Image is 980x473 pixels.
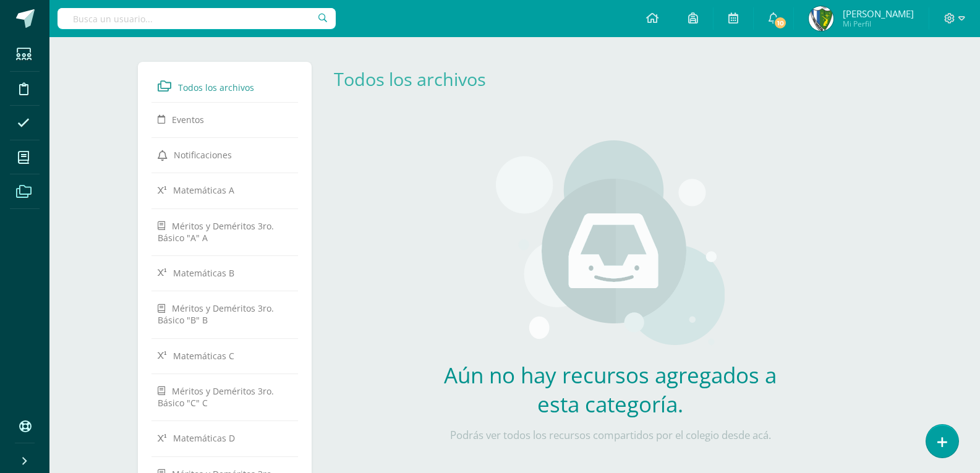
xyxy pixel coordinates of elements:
a: Matemáticas B [158,262,292,284]
span: Matemáticas B [173,267,234,279]
img: 09cda7a8f8a612387b01df24d4d5f603.png [809,6,833,31]
span: Méritos y Deméritos 3ro. Básico "B" B [158,302,274,326]
input: Busca un usuario... [58,8,336,29]
a: Notificaciones [158,143,292,166]
span: Eventos [172,114,204,126]
a: Matemáticas A [158,179,292,201]
span: Matemáticas C [173,350,234,362]
div: Todos los archivos [334,67,505,91]
a: Matemáticas C [158,344,292,367]
img: stages.png [496,140,725,351]
a: Todos los archivos [334,67,486,91]
span: Todos los archivos [178,82,254,93]
a: Méritos y Deméritos 3ro. Básico "B" B [158,297,292,331]
a: Todos los archivos [158,75,292,97]
span: 10 [773,16,787,30]
a: Méritos y Deméritos 3ro. Básico "C" C [158,380,292,414]
span: Notificaciones [174,149,232,161]
span: Mi Perfil [843,19,914,29]
h2: Aún no hay recursos agregados a esta categoría. [428,360,793,419]
p: Podrás ver todos los recursos compartidos por el colegio desde acá. [428,428,793,442]
span: Matemáticas D [173,432,235,444]
span: Méritos y Deméritos 3ro. Básico "A" A [158,219,274,243]
a: Matemáticas D [158,427,292,449]
span: Méritos y Deméritos 3ro. Básico "C" C [158,385,274,409]
span: [PERSON_NAME] [843,7,914,20]
a: Méritos y Deméritos 3ro. Básico "A" A [158,215,292,249]
span: Matemáticas A [173,184,234,196]
a: Eventos [158,108,292,130]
